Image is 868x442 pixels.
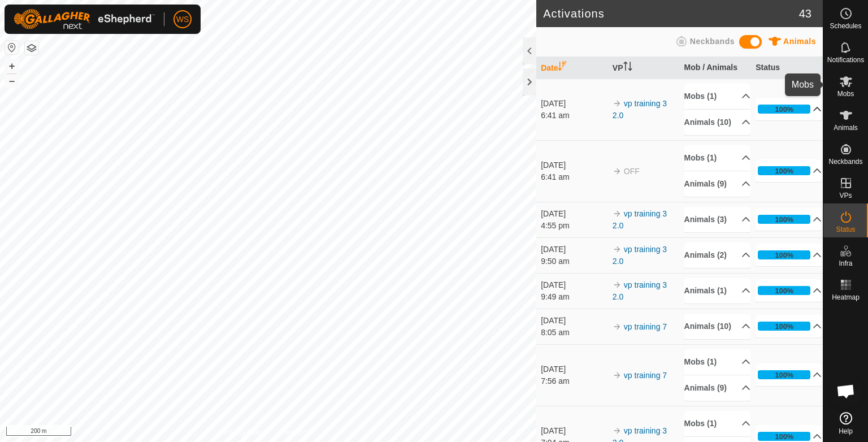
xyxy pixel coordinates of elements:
a: vp training 3 2.0 [613,280,667,301]
p-accordion-header: Animals (1) [684,278,750,304]
div: [DATE] [541,159,607,171]
th: VP [608,57,680,79]
button: Map Layers [25,41,38,55]
div: 100% [775,104,793,115]
span: Mobs [837,90,854,97]
p-accordion-header: Mobs (1) [684,145,750,171]
th: Date [536,57,608,79]
span: WS [176,14,189,25]
div: [DATE] [541,363,607,375]
div: [DATE] [541,98,607,110]
p-accordion-header: 100% [756,244,822,266]
div: 100% [775,214,793,225]
div: 100% [775,285,793,296]
img: arrow [613,167,622,176]
span: Notifications [827,57,864,63]
div: Open chat [829,374,863,408]
div: 8:05 am [541,327,607,339]
img: arrow [613,99,622,108]
span: Schedules [830,23,861,29]
a: vp training 7 [624,371,667,380]
p-accordion-header: Animals (10) [684,110,750,135]
span: Neckbands [690,37,735,46]
span: OFF [624,167,640,176]
div: 100% [758,105,810,114]
div: 100% [775,250,793,261]
a: vp training 3 2.0 [613,209,667,230]
div: [DATE] [541,315,607,327]
div: 6:41 am [541,171,607,183]
div: 100% [758,250,810,259]
div: 7:56 am [541,375,607,387]
div: 100% [775,321,793,332]
img: arrow [613,280,622,289]
span: VPs [839,192,852,199]
p-accordion-header: 100% [756,315,822,337]
div: 100% [758,215,810,224]
p-sorticon: Activate to sort [558,63,567,72]
p-accordion-header: 100% [756,208,822,231]
p-accordion-header: 100% [756,159,822,182]
button: – [5,74,19,88]
img: arrow [613,322,622,331]
div: 100% [758,322,810,331]
div: [DATE] [541,425,607,437]
div: 100% [775,370,793,380]
div: 4:55 pm [541,220,607,232]
div: 100% [775,166,793,176]
a: Privacy Policy [224,427,266,437]
div: 9:49 am [541,291,607,303]
span: Animals [834,124,858,131]
span: Neckbands [828,158,862,165]
p-accordion-header: Animals (9) [684,171,750,197]
p-accordion-header: Mobs (1) [684,411,750,436]
p-sorticon: Activate to sort [623,63,632,72]
div: 100% [758,166,810,175]
span: Animals [783,37,816,46]
span: 43 [799,5,811,22]
button: + [5,59,19,73]
a: vp training 7 [624,322,667,331]
th: Status [751,57,823,79]
a: vp training 3 2.0 [613,99,667,120]
th: Mob / Animals [680,57,752,79]
img: arrow [613,209,622,218]
p-accordion-header: Animals (9) [684,375,750,401]
a: Help [823,408,868,439]
img: Gallagher Logo [14,9,155,29]
p-accordion-header: 100% [756,363,822,386]
div: [DATE] [541,208,607,220]
p-accordion-header: Animals (3) [684,207,750,232]
span: Status [836,226,855,233]
div: 9:50 am [541,255,607,267]
img: arrow [613,245,622,254]
div: 100% [775,431,793,442]
div: [DATE] [541,279,607,291]
img: arrow [613,426,622,435]
div: 100% [758,286,810,295]
p-accordion-header: Mobs (1) [684,349,750,375]
h2: Activations [543,7,799,20]
span: Help [839,428,853,435]
div: 6:41 am [541,110,607,122]
img: arrow [613,371,622,380]
p-accordion-header: Animals (10) [684,314,750,339]
a: vp training 3 2.0 [613,245,667,266]
p-accordion-header: 100% [756,98,822,120]
a: Contact Us [279,427,313,437]
div: [DATE] [541,244,607,255]
span: Heatmap [832,294,860,301]
p-accordion-header: Mobs (1) [684,84,750,109]
button: Reset Map [5,41,19,54]
div: 100% [758,432,810,441]
span: Infra [839,260,852,267]
p-accordion-header: Animals (2) [684,242,750,268]
p-accordion-header: 100% [756,279,822,302]
div: 100% [758,370,810,379]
